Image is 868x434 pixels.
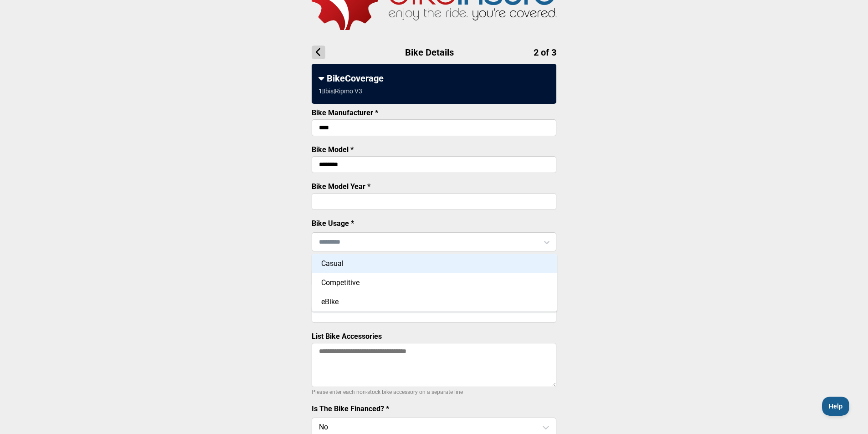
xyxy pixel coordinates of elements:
[312,258,383,267] label: Bike Purchase Price *
[312,46,556,59] h1: Bike Details
[312,254,557,273] div: Casual
[312,273,557,292] div: Competitive
[312,145,354,154] label: Bike Model *
[312,108,378,117] label: Bike Manufacturer *
[312,295,375,304] label: Bike Serial Number
[312,404,389,413] label: Is The Bike Financed? *
[312,219,354,228] label: Bike Usage *
[312,292,557,311] div: eBike
[312,182,370,191] label: Bike Model Year *
[312,387,556,398] p: Please enter each non-stock bike accessory on a separate line
[318,73,550,84] div: BikeCoverage
[534,47,556,58] span: 2 of 3
[312,332,382,341] label: List Bike Accessories
[318,87,362,95] div: 1 | Ibis | Ripmo V3
[822,397,850,416] iframe: Toggle Customer Support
